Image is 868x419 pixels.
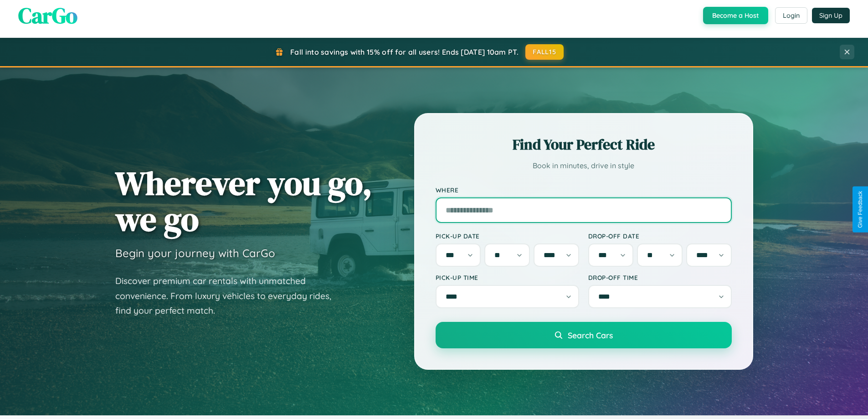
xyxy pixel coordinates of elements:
span: Search Cars [568,330,613,340]
div: Give Feedback [857,191,863,228]
button: Become a Host [703,7,768,24]
h2: Find Your Perfect Ride [436,134,732,155]
button: Sign Up [812,8,850,23]
button: Login [775,7,807,24]
p: Discover premium car rentals with unmatched convenience. From luxury vehicles to everyday rides, ... [115,274,343,318]
label: Drop-off Time [588,274,732,281]
label: Pick-up Date [436,232,579,240]
label: Drop-off Date [588,232,732,240]
h3: Begin your journey with CarGo [115,246,275,260]
label: Where [436,186,732,194]
p: Book in minutes, drive in style [436,159,732,172]
span: Fall into savings with 15% off for all users! Ends [DATE] 10am PT. [290,47,519,57]
h1: Wherever you go, we go [115,165,372,237]
span: CarGo [18,0,77,31]
button: FALL15 [525,44,564,60]
label: Pick-up Time [436,274,579,281]
button: Search Cars [436,322,732,348]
